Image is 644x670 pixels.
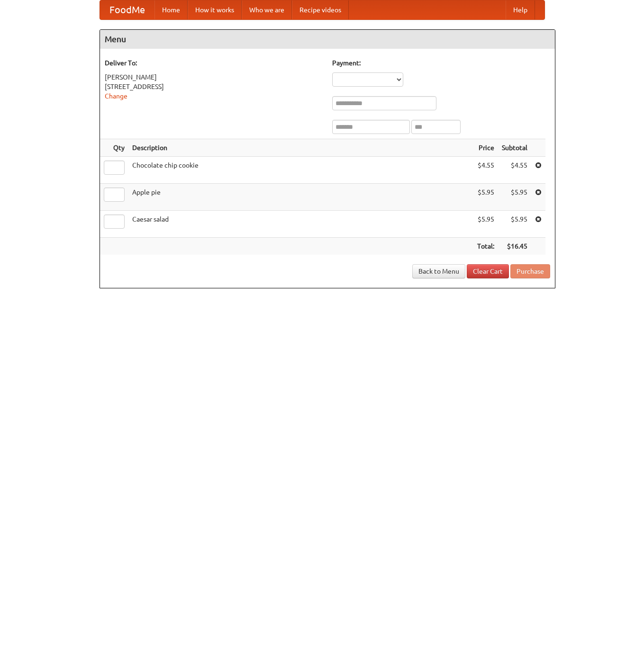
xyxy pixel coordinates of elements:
[412,264,465,278] a: Back to Menu
[128,139,473,157] th: Description
[473,157,498,184] td: $4.55
[105,72,323,82] div: [PERSON_NAME]
[105,82,323,91] div: [STREET_ADDRESS]
[100,0,154,19] a: FoodMe
[473,184,498,211] td: $5.95
[128,157,473,184] td: Chocolate chip cookie
[154,0,188,19] a: Home
[332,58,550,68] h5: Payment:
[242,0,292,19] a: Who we are
[105,58,323,68] h5: Deliver To:
[100,30,555,49] h4: Menu
[498,238,531,255] th: $16.45
[188,0,242,19] a: How it works
[128,184,473,211] td: Apple pie
[506,0,535,19] a: Help
[128,211,473,238] td: Caesar salad
[498,157,531,184] td: $4.55
[292,0,349,19] a: Recipe videos
[473,238,498,255] th: Total:
[498,211,531,238] td: $5.95
[100,139,128,157] th: Qty
[510,264,550,278] button: Purchase
[498,139,531,157] th: Subtotal
[473,211,498,238] td: $5.95
[473,139,498,157] th: Price
[498,184,531,211] td: $5.95
[105,92,127,100] a: Change
[467,264,509,278] a: Clear Cart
